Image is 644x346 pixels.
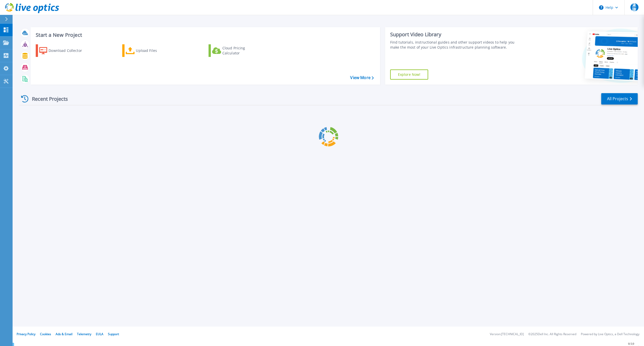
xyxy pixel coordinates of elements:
[108,332,119,336] a: Support
[77,332,91,336] a: Telemetry
[122,44,178,57] a: Upload Files
[601,93,638,105] a: All Projects
[390,40,521,50] div: Find tutorials, instructional guides and other support videos to help you make the most of your L...
[19,93,75,105] div: Recent Projects
[136,46,176,56] div: Upload Files
[56,332,72,336] a: Ads & Email
[40,332,51,336] a: Cookies
[222,46,263,56] div: Cloud Pricing Calculator
[350,75,374,80] a: View More
[490,333,524,336] li: Version: [TECHNICAL_ID]
[390,31,521,38] div: Support Video Library
[528,333,576,336] li: © 2025 Dell Inc. All Rights Reserved
[96,332,103,336] a: EULA
[49,46,89,56] div: Download Collector
[36,32,374,38] h3: Start a New Project
[581,333,639,336] li: Powered by Live Optics, a Dell Technology
[390,70,428,80] a: Explore Now!
[36,44,92,57] a: Download Collector
[630,3,638,11] span: 承謝
[17,332,35,336] a: Privacy Policy
[209,44,265,57] a: Cloud Pricing Calculator
[628,342,641,346] span: 0 / 10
